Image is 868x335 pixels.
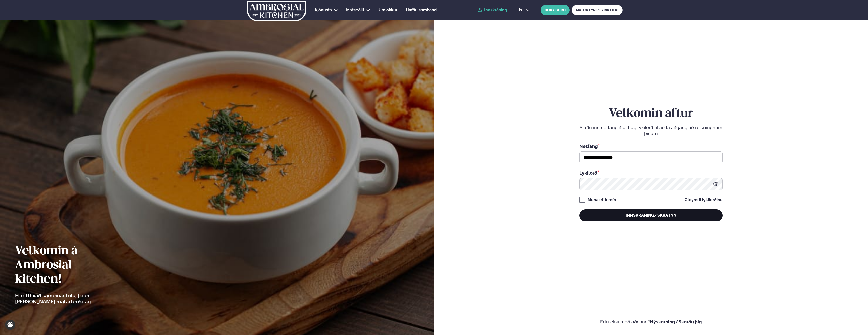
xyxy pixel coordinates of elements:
div: Lykilorð [579,170,723,176]
a: Matseðill [346,7,364,13]
a: Hafðu samband [406,7,437,13]
a: Innskráning [478,8,507,12]
p: Ef eitthvað sameinar fólk, þá er [PERSON_NAME] matarferðalag. [15,293,120,305]
span: is [519,8,524,12]
a: Nýskráning/Skráðu þig [650,319,702,324]
button: is [515,8,534,12]
a: Um okkur [379,7,397,13]
a: MATUR FYRIR FYRIRTÆKI [572,5,623,15]
span: Þjónusta [315,8,332,12]
span: Matseðill [346,8,364,12]
img: logo [246,1,307,21]
a: Gleymdi lykilorðinu [685,198,723,202]
div: Netfang [579,143,723,149]
p: Sláðu inn netfangið þitt og lykilorð til að fá aðgang að reikningnum þínum [579,125,723,137]
h2: Velkomin aftur [579,107,723,121]
h2: Velkomin á Ambrosial kitchen! [15,244,120,287]
button: BÓKA BORÐ [541,5,570,15]
button: Innskráning/Skrá inn [579,209,723,221]
span: Um okkur [379,8,397,12]
p: Ertu ekki með aðgang? [449,319,853,325]
a: Þjónusta [315,7,332,13]
a: Cookie settings [5,320,15,330]
span: Hafðu samband [406,8,437,12]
